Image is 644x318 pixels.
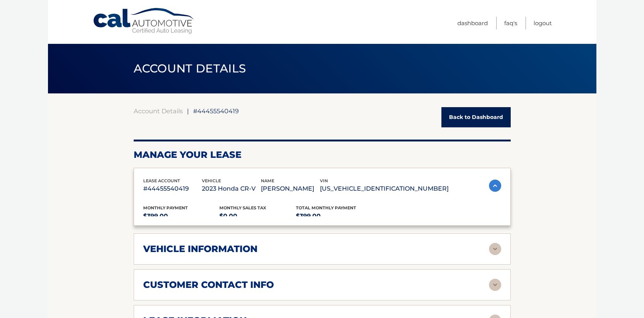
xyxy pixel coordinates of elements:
[261,178,274,183] span: name
[296,205,356,210] span: Total Monthly Payment
[489,180,501,192] img: accordion-active.svg
[143,243,257,255] h2: vehicle information
[320,178,328,183] span: vin
[143,279,274,291] h2: customer contact info
[143,211,220,222] p: $399.00
[320,183,449,194] p: [US_VEHICLE_IDENTIFICATION_NUMBER]
[202,178,221,183] span: vehicle
[93,8,195,35] a: Cal Automotive
[219,211,296,222] p: $0.00
[134,149,511,161] h2: Manage Your Lease
[504,17,517,29] a: FAQ's
[134,107,183,115] a: Account Details
[441,107,511,127] a: Back to Dashboard
[134,61,246,75] span: ACCOUNT DETAILS
[143,183,202,194] p: #44455540419
[457,17,488,29] a: Dashboard
[219,205,266,210] span: Monthly sales Tax
[143,205,188,210] span: Monthly Payment
[193,107,239,115] span: #44455540419
[261,183,320,194] p: [PERSON_NAME]
[187,107,189,115] span: |
[534,17,552,29] a: Logout
[202,183,261,194] p: 2023 Honda CR-V
[489,243,501,255] img: accordion-rest.svg
[296,211,372,222] p: $399.00
[489,279,501,291] img: accordion-rest.svg
[143,178,180,183] span: lease account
